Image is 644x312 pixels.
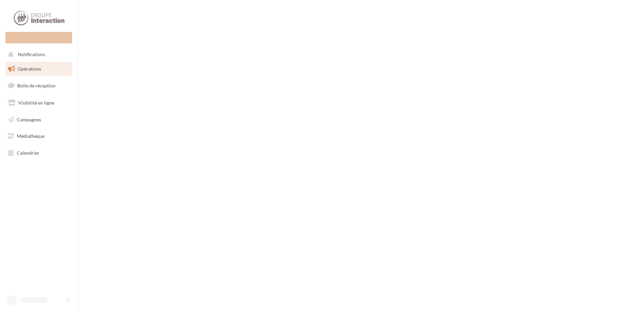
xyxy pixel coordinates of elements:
[4,146,73,160] a: Calendrier
[5,32,72,43] div: Nouvelle campagne
[17,133,44,139] span: Médiathèque
[4,129,73,143] a: Médiathèque
[4,113,73,127] a: Campagnes
[18,52,45,57] span: Notifications
[4,96,73,110] a: Visibilité en ligne
[18,66,41,72] span: Opérations
[17,116,41,122] span: Campagnes
[4,62,73,76] a: Opérations
[17,150,39,156] span: Calendrier
[18,100,54,106] span: Visibilité en ligne
[4,78,73,93] a: Boîte de réception
[17,83,56,88] span: Boîte de réception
